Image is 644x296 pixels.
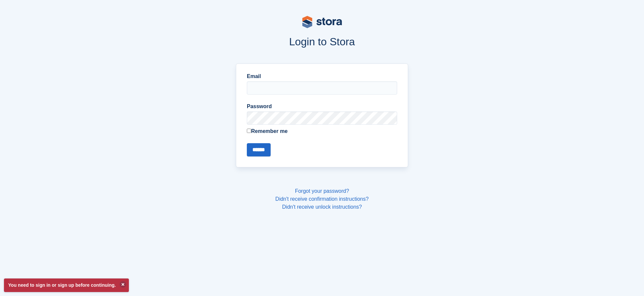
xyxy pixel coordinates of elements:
[247,103,397,110] label: Password
[302,16,342,28] img: stora-logo-53a41332b3708ae10de48c4981b4e9114cc0af31d8433b30ea865607fb682f29.svg
[247,129,251,133] input: Remember me
[295,188,349,194] a: Forgot your password?
[110,36,534,48] h1: Login to Stora
[247,72,397,80] label: Email
[282,204,362,210] a: Didn't receive unlock instructions?
[4,278,129,292] p: You need to sign in or sign up before continuing.
[247,127,397,135] label: Remember me
[275,196,368,202] a: Didn't receive confirmation instructions?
